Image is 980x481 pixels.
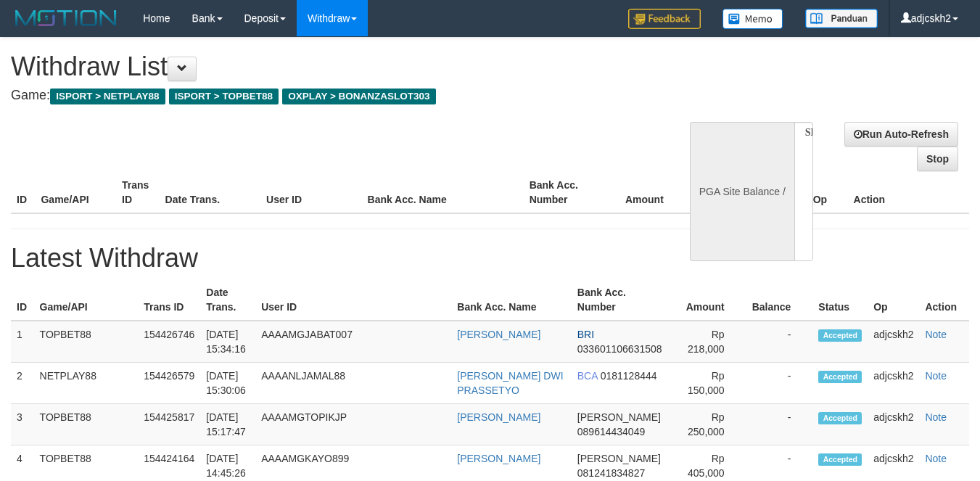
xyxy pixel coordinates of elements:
[812,279,868,321] th: Status
[577,329,594,340] span: BRI
[746,321,813,363] td: -
[255,363,451,404] td: AAAANLJAMAL88
[200,279,255,321] th: Date Trans.
[11,172,35,213] th: ID
[200,363,255,404] td: [DATE] 15:30:06
[746,363,813,404] td: -
[668,363,746,404] td: Rp 150,000
[844,122,958,147] a: Run Auto-Refresh
[577,411,661,423] span: [PERSON_NAME]
[11,404,34,445] td: 3
[362,172,524,213] th: Bank Acc. Name
[11,279,34,321] th: ID
[260,172,361,213] th: User ID
[917,147,958,171] a: Stop
[868,404,919,445] td: adjcskh2
[577,426,645,437] span: 089614434049
[34,404,139,445] td: TOPBET88
[282,89,436,104] span: OXPLAY > BONANZASLOT303
[138,363,200,404] td: 154426579
[668,279,746,321] th: Amount
[11,321,34,363] td: 1
[668,321,746,363] td: Rp 218,000
[34,279,139,321] th: Game/API
[577,343,662,355] span: 033601106631508
[138,404,200,445] td: 154425817
[138,321,200,363] td: 154426746
[818,329,862,342] span: Accepted
[868,363,919,404] td: adjcskh2
[11,363,34,404] td: 2
[457,370,563,396] a: [PERSON_NAME] DWI PRASSETYO
[116,172,160,213] th: Trans ID
[50,89,165,104] span: ISPORT > NETPLAY88
[925,329,947,340] a: Note
[255,321,451,363] td: AAAAMGJABAT007
[868,279,919,321] th: Op
[577,467,645,479] span: 081241834827
[818,371,862,383] span: Accepted
[746,404,813,445] td: -
[722,9,783,29] img: Button%20Memo.svg
[255,279,451,321] th: User ID
[11,7,121,29] img: MOTION_logo.png
[925,370,947,382] a: Note
[746,279,813,321] th: Balance
[868,321,919,363] td: adjcskh2
[919,279,969,321] th: Action
[807,172,848,213] th: Op
[818,453,862,466] span: Accepted
[805,9,878,28] img: panduan.png
[604,172,685,213] th: Amount
[925,453,947,464] a: Note
[628,9,701,29] img: Feedback.jpg
[451,279,572,321] th: Bank Acc. Name
[524,172,605,213] th: Bank Acc. Number
[668,404,746,445] td: Rp 250,000
[601,370,657,382] span: 0181128444
[925,411,947,423] a: Note
[457,411,540,423] a: [PERSON_NAME]
[572,279,668,321] th: Bank Acc. Number
[577,370,598,382] span: BCA
[690,122,794,261] div: PGA Site Balance /
[457,329,540,340] a: [PERSON_NAME]
[685,172,759,213] th: Balance
[200,321,255,363] td: [DATE] 15:34:16
[848,172,969,213] th: Action
[160,172,260,213] th: Date Trans.
[169,89,279,104] span: ISPORT > TOPBET88
[200,404,255,445] td: [DATE] 15:17:47
[818,412,862,424] span: Accepted
[577,453,661,464] span: [PERSON_NAME]
[138,279,200,321] th: Trans ID
[34,363,139,404] td: NETPLAY88
[11,52,639,81] h1: Withdraw List
[457,453,540,464] a: [PERSON_NAME]
[11,89,639,103] h4: Game:
[11,244,969,273] h1: Latest Withdraw
[35,172,116,213] th: Game/API
[34,321,139,363] td: TOPBET88
[255,404,451,445] td: AAAAMGTOPIKJP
